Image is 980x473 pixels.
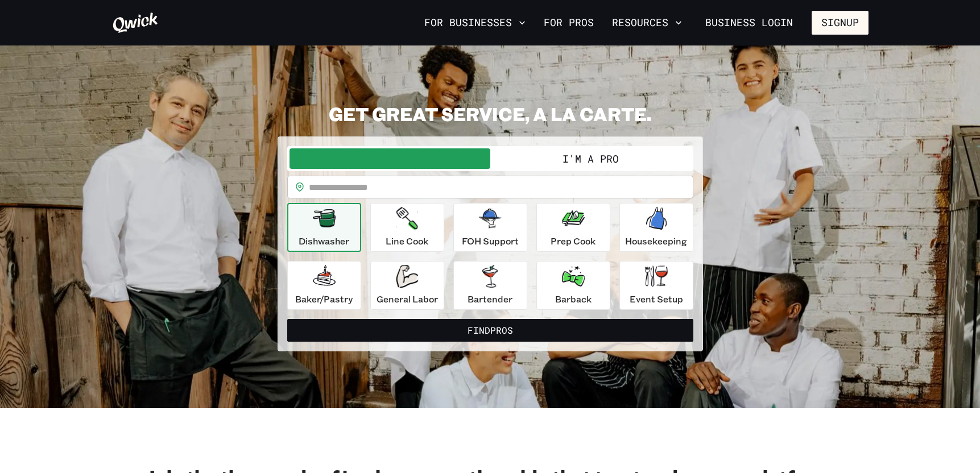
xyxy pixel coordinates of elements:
button: Baker/Pastry [287,261,361,310]
p: FOH Support [462,234,519,248]
button: Signup [812,11,869,35]
button: Barback [536,261,610,310]
button: Dishwasher [287,203,361,252]
button: Line Cook [370,203,444,252]
button: Housekeeping [619,203,693,252]
button: I'm a Business [290,148,490,169]
p: Barback [555,292,592,306]
p: General Labor [377,292,438,306]
button: For Businesses [420,13,530,32]
button: Prep Cook [536,203,610,252]
button: Bartender [453,261,527,310]
button: Resources [607,13,687,32]
button: FOH Support [453,203,527,252]
p: Prep Cook [551,234,596,248]
p: Baker/Pastry [295,292,353,306]
p: Event Setup [630,292,683,306]
a: For Pros [539,13,598,32]
button: General Labor [370,261,444,310]
a: Business Login [696,11,803,35]
p: Dishwasher [299,234,349,248]
p: Housekeeping [625,234,687,248]
p: Bartender [468,292,512,306]
button: Event Setup [619,261,693,310]
button: I'm a Pro [490,148,691,169]
p: Line Cook [386,234,428,248]
h2: GET GREAT SERVICE, A LA CARTE. [278,102,703,125]
button: FindPros [287,319,693,342]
